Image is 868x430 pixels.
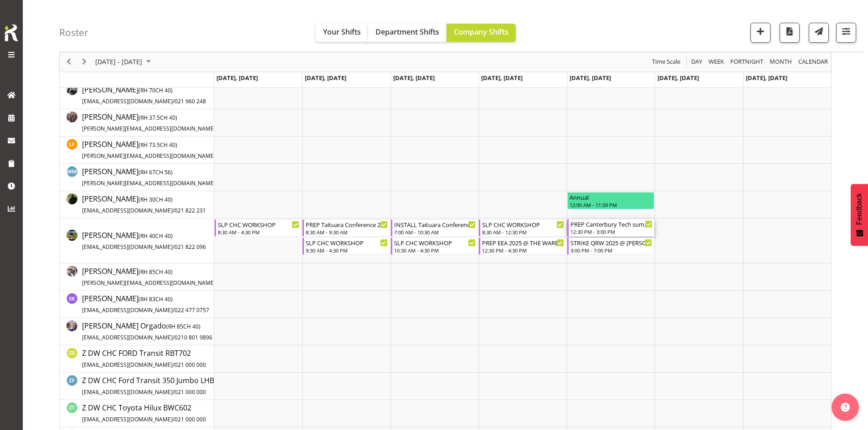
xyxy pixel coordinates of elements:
span: [PERSON_NAME][EMAIL_ADDRESS][DOMAIN_NAME] [82,125,216,132]
span: [DATE] - [DATE] [94,56,143,68]
span: ( CH 40) [166,323,200,330]
span: Month [769,56,793,68]
span: Z DW CHC Ford Transit 350 Jumbo LHB202 [82,375,226,396]
span: 022 477 0757 [175,306,209,314]
span: RH 73.5 [140,141,160,149]
td: Hayden Watts resource [60,82,214,109]
button: Next [78,56,91,68]
div: Rosey McKimmie"s event - STRIKE QRW 2025 @ TE PAE On Site @ 1530 Begin From Friday, September 5, ... [567,238,654,255]
span: / [173,415,175,423]
div: previous period [61,52,77,71]
div: Rosey McKimmie"s event - PREP Canterbury Tech summit 2025 @ CHC Begin From Friday, September 5, 2... [567,219,654,237]
span: 021 822 096 [175,243,206,251]
span: ( CH 40) [139,295,173,303]
span: [DATE], [DATE] [657,74,699,82]
div: 8:30 AM - 12:30 PM [482,228,564,236]
div: SLP CHC WORKSHOP [218,220,299,229]
div: September 01 - 07, 2025 [92,52,156,71]
td: Shaun Dalgetty resource [60,263,214,291]
div: 9:30 AM - 4:30 PM [306,247,387,254]
div: 8:30 AM - 4:30 PM [218,228,299,236]
span: [PERSON_NAME] [82,85,206,106]
span: 021 000 000 [175,415,206,423]
span: 021 960 248 [175,97,206,105]
a: Z DW CHC Toyota Hilux BWC602[EMAIL_ADDRESS][DOMAIN_NAME]/021 000 000 [82,402,206,424]
div: PREP EEA 2025 @ THE WAREHOUSE [482,238,564,247]
button: Timeline Week [707,56,726,68]
span: RH 83 [140,295,155,303]
td: Z DW CHC Toyota Hilux BWC602 resource [60,400,214,427]
a: [PERSON_NAME](RH 30CH 40)[EMAIL_ADDRESS][DOMAIN_NAME]/021 822 231 [82,193,206,215]
span: Z DW CHC FORD Transit RBT702 [82,348,206,369]
span: Z DW CHC Toyota Hilux BWC602 [82,403,206,424]
div: SLP CHC WORKSHOP [482,220,564,229]
img: Rosterit icon logo [2,23,21,43]
span: ( CH 40) [139,86,173,94]
div: Rosey McKimmie"s event - SLP CHC WORKSHOP Begin From Tuesday, September 2, 2025 at 9:30:00 AM GMT... [303,238,390,255]
span: Company Shifts [454,27,508,37]
span: [DATE], [DATE] [746,74,787,82]
div: Rosey McKimmie"s event - SLP CHC WORKSHOP Begin From Thursday, September 4, 2025 at 8:30:00 AM GM... [479,219,566,237]
span: ( CH 40) [139,232,173,240]
span: / [173,243,175,251]
td: Z DW CHC FORD Transit RBT702 resource [60,345,214,373]
div: 8:30 AM - 9:30 AM [306,228,387,236]
span: [EMAIL_ADDRESS][DOMAIN_NAME] [82,306,173,314]
button: Feedback - Show survey [851,184,868,246]
button: September 2025 [94,56,155,68]
td: Z DW CHC Ford Transit 350 Jumbo LHB202 resource [60,373,214,400]
span: [EMAIL_ADDRESS][DOMAIN_NAME] [82,388,173,396]
div: Annual [570,192,652,202]
td: Lance Ferguson resource [60,137,214,164]
span: / [173,97,175,105]
span: RH 40 [140,232,155,240]
span: [EMAIL_ADDRESS][DOMAIN_NAME] [82,97,173,105]
span: RH 70 [140,86,155,94]
span: [PERSON_NAME][EMAIL_ADDRESS][DOMAIN_NAME] [82,152,216,160]
div: 12:30 PM - 4:30 PM [482,247,564,254]
span: 021 000 000 [175,388,206,396]
span: / [173,207,175,214]
span: RH 67 [140,168,155,176]
span: ( CH 40) [139,268,173,276]
span: 021 000 000 [175,361,206,369]
span: RH 30 [140,196,155,203]
a: [PERSON_NAME](RH 83CH 40)[EMAIL_ADDRESS][DOMAIN_NAME]/022 477 0757 [82,293,209,315]
span: 0210 801 9896 [175,334,212,341]
span: Week [708,56,725,68]
span: [PERSON_NAME] [82,266,249,287]
span: Department Shifts [375,27,439,37]
div: 3:00 PM - 7:00 PM [570,247,652,254]
span: [EMAIL_ADDRESS][DOMAIN_NAME] [82,207,173,214]
span: [EMAIL_ADDRESS][DOMAIN_NAME] [82,243,173,251]
span: calendar [797,56,829,68]
div: 7:00 AM - 10:30 AM [394,228,476,236]
span: [EMAIL_ADDRESS][DOMAIN_NAME] [82,415,173,423]
span: 021 822 231 [175,207,206,214]
span: ( CH 56) [139,168,173,176]
a: Z DW CHC FORD Transit RBT702[EMAIL_ADDRESS][DOMAIN_NAME]/021 000 000 [82,348,206,369]
span: Day [690,56,703,68]
span: [DATE], [DATE] [216,74,258,82]
button: Fortnight [729,56,765,68]
div: Rosey McKimmie"s event - INSTALL Taituara Conference 2025 @ CHC Town Hall On Site @ 0730 Begin Fr... [391,219,478,237]
td: Jesse Hawira resource [60,109,214,137]
span: RH 85 [140,268,155,276]
span: [PERSON_NAME] Orgado [82,321,212,342]
span: [DATE], [DATE] [481,74,523,82]
span: [DATE], [DATE] [305,74,346,82]
a: [PERSON_NAME](RH 85CH 40)[PERSON_NAME][EMAIL_ADDRESS][DOMAIN_NAME] [82,266,249,288]
button: Timeline Day [690,56,704,68]
span: [EMAIL_ADDRESS][DOMAIN_NAME] [82,334,173,341]
button: Department Shifts [368,24,447,42]
span: / [173,334,175,341]
div: SLP CHC WORKSHOP [306,238,387,247]
span: RH 37.5 [140,114,160,121]
button: Timeline Month [768,56,794,68]
td: Matt McFarlane resource [60,164,214,191]
span: / [173,361,175,369]
span: [PERSON_NAME] [82,139,249,160]
td: Stuart Korunic resource [60,291,214,318]
div: SLP CHC WORKSHOP [394,238,476,247]
div: 10:30 AM - 4:30 PM [394,247,476,254]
